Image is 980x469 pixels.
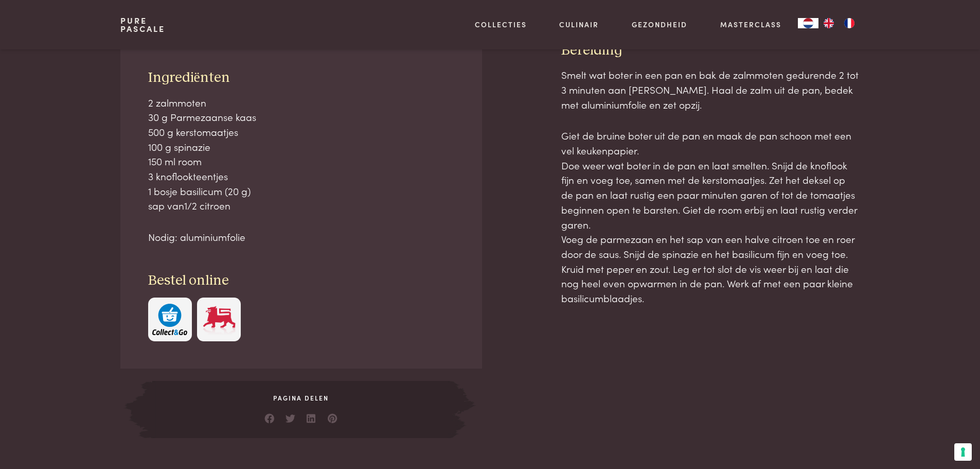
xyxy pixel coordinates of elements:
a: Gezondheid [632,19,687,30]
button: Uw voorkeuren voor toestemming voor trackingtechnologieën [954,443,972,461]
p: Nodig: aluminiumfolie [148,230,455,245]
span: 1 [184,198,187,212]
a: PurePascale [120,16,165,33]
h3: Bereiding [561,42,860,60]
span: / [187,198,192,212]
p: 2 zalmmoten 30 g Parmezaanse kaas 500 g kerstomaatjes 100 g spinazie 150 ml room 3 knoflookteentj... [148,95,455,214]
span: Ingrediënten [148,71,230,85]
h3: Bestel online [148,272,455,290]
span: Pagina delen [152,393,450,403]
a: Culinair [559,19,599,30]
a: EN [818,18,839,28]
a: FR [839,18,860,28]
ul: Language list [818,18,860,28]
img: c308188babc36a3a401bcb5cb7e020f4d5ab42f7cacd8327e500463a43eeb86c.svg [152,304,187,335]
a: NL [798,18,818,28]
aside: Language selected: Nederlands [798,18,860,28]
p: Giet de bruine boter uit de pan en maak de pan schoon met een vel keukenpapier. Doe weer wat bote... [561,128,860,305]
div: Language [798,18,818,28]
a: Masterclass [720,19,781,30]
p: Smelt wat boter in een pan en bak de zalmmoten gedurende 2 tot 3 minuten aan [PERSON_NAME]. Haal ... [561,67,860,112]
a: Collecties [475,19,527,30]
img: Delhaize [202,304,237,335]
